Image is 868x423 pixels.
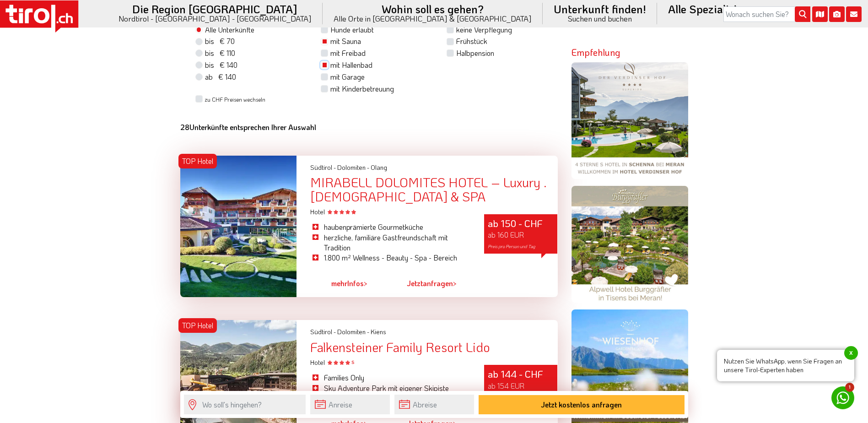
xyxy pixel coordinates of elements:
span: Hotel [310,358,354,367]
small: Nordtirol - [GEOGRAPHIC_DATA] - [GEOGRAPHIC_DATA] [119,15,312,22]
li: haubenprämierte Gourmetküche [310,222,470,232]
span: ab 160 EUR [488,230,524,239]
input: Wo soll's hingehen? [184,395,306,414]
span: bis € 140 [205,60,237,70]
span: 1 [845,383,854,392]
div: TOP Hotel [178,318,217,333]
sup: S [351,359,354,365]
input: Anreise [310,395,390,414]
input: Abreise [394,395,474,414]
span: ab 154 EUR [488,381,524,390]
label: zu CHF Preisen wechseln [205,96,265,103]
input: Wonach suchen Sie? [723,6,810,22]
i: Kontakt [846,6,862,22]
label: mit Freibad [330,48,366,58]
img: burggraefler.jpg [571,186,688,303]
span: ab € 140 [205,72,236,81]
b: 28 [180,122,189,132]
div: ab 144 - CHF [484,365,557,404]
button: Jetzt kostenlos anfragen [479,395,685,414]
img: verdinserhof.png [571,62,688,179]
span: Nutzen Sie WhatsApp, wenn Sie Fragen an unsere Tirol-Experten haben [717,350,854,381]
small: Suchen und buchen [554,15,646,22]
span: > [364,278,367,288]
span: Hotel [310,207,356,216]
div: ab 150 - CHF [484,214,557,253]
label: Frühstück [456,36,487,46]
label: mit Sauna [330,36,361,46]
span: Preis pro Person und Tag [488,244,535,249]
label: mit Garage [330,72,365,82]
li: Sky Adventure Park mit eigener Skipiste [310,383,470,393]
span: Olang [371,163,387,172]
span: x [844,346,858,360]
label: mit Hallenbad [330,60,372,70]
i: Karte öffnen [812,6,828,22]
span: bis € 110 [205,48,235,58]
li: Families Only [310,373,470,383]
label: mit Kinderbetreuung [330,84,394,94]
span: Dolomiten - [337,327,369,336]
a: mehrInfos> [331,273,367,294]
div: Falkensteiner Family Resort Lido [310,340,557,354]
div: TOP Hotel [178,154,217,168]
span: mehr [331,278,347,288]
div: MIRABELL DOLOMITES HOTEL – Luxury . [DEMOGRAPHIC_DATA] & SPA [310,175,557,204]
a: 1 Nutzen Sie WhatsApp, wenn Sie Fragen an unsere Tirol-Experten habenx [831,386,854,409]
span: > [453,278,457,288]
span: Südtirol - [310,163,336,172]
small: Alle Orte in [GEOGRAPHIC_DATA] & [GEOGRAPHIC_DATA] [334,15,532,22]
span: Südtirol - [310,327,336,336]
label: Halbpension [456,48,494,58]
b: Unterkünfte entsprechen Ihrer Auswahl [180,122,316,132]
span: Kiens [371,327,386,336]
span: Jetzt [407,278,423,288]
li: herzliche, familiäre Gastfreundschaft mit Tradition [310,233,470,253]
span: Dolomiten - [337,163,369,172]
span: bis € 70 [205,36,235,46]
a: Jetztanfragen> [407,273,457,294]
strong: Empfehlung [571,46,620,58]
li: 1.800 m² Wellness - Beauty - Spa - Bereich [310,253,470,263]
i: Fotogalerie [829,6,845,22]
